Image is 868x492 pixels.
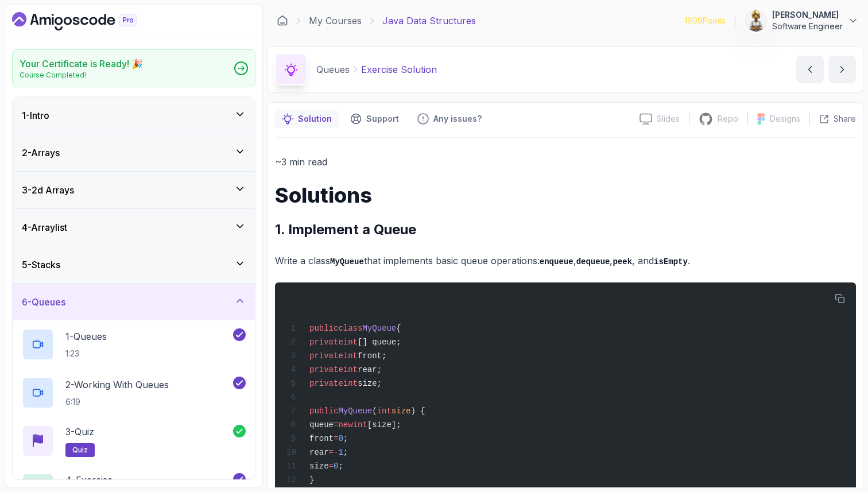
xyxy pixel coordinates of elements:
[298,113,332,125] p: Solution
[353,420,367,429] span: int
[828,56,856,83] button: next content
[277,15,288,26] a: Dashboard
[309,365,343,374] span: private
[433,113,482,125] p: Any issues?
[309,324,338,333] span: public
[358,338,401,347] span: [] queue;
[275,154,856,170] p: ~3 min read
[654,257,688,266] code: isEmpty
[329,448,334,457] span: =
[343,448,348,457] span: ;
[330,257,364,266] code: MyQueue
[338,462,343,471] span: ;
[309,434,334,443] span: front
[20,57,143,71] h2: Your Certificate is Ready! 🎉
[22,328,246,361] button: 1-Queues1:23
[22,295,65,309] h3: 6 - Queues
[718,113,738,125] p: Repo
[343,379,358,388] span: int
[338,448,343,457] span: 1
[684,15,726,26] p: 1699 Points
[366,113,399,125] p: Support
[316,63,350,76] p: Queues
[343,365,358,374] span: int
[334,434,338,443] span: =
[22,146,60,160] h3: 2 - Arrays
[362,324,396,333] span: MyQueue
[772,9,843,21] p: [PERSON_NAME]
[309,14,362,28] a: My Courses
[540,257,573,266] code: enqueue
[410,110,489,128] button: Feedback button
[309,448,329,457] span: rear
[396,324,401,333] span: {
[358,351,386,361] span: front;
[22,220,67,234] h3: 4 - Arraylist
[309,379,343,388] span: private
[338,434,343,443] span: 0
[796,56,824,83] button: previous content
[382,14,476,28] p: Java Data Structures
[334,462,338,471] span: 0
[13,97,255,134] button: 1-Intro
[275,184,856,207] h1: Solutions
[65,425,94,439] p: 3 - Quiz
[657,113,680,125] p: Slides
[275,253,856,269] p: Write a class that implements basic queue operations: , , , and .
[309,462,329,471] span: size
[65,330,107,343] p: 1 - Queues
[834,113,856,125] p: Share
[13,209,255,246] button: 4-Arraylist
[13,284,255,320] button: 6-Queues
[372,406,377,416] span: (
[329,462,334,471] span: =
[22,183,74,197] h3: 3 - 2d Arrays
[343,434,348,443] span: ;
[65,348,107,359] p: 1:23
[410,406,425,416] span: ) {
[361,63,437,76] p: Exercise Solution
[65,396,169,408] p: 6:19
[358,379,382,388] span: size;
[72,445,88,455] span: quiz
[343,110,406,128] button: Support button
[13,246,255,283] button: 5-Stacks
[309,338,343,347] span: private
[13,172,255,208] button: 3-2d Arrays
[613,257,632,266] code: peek
[309,420,334,429] span: queue
[377,406,392,416] span: int
[309,475,314,485] span: }
[392,406,411,416] span: size
[745,10,767,32] img: user profile image
[338,420,352,429] span: new
[576,257,610,266] code: dequeue
[770,113,800,125] p: Designs
[338,406,372,416] span: MyQueue
[275,110,339,128] button: notes button
[20,71,143,80] p: Course Completed!
[309,351,343,361] span: private
[358,365,382,374] span: rear;
[334,420,338,429] span: =
[22,425,246,457] button: 3-Quizquiz
[65,378,169,392] p: 2 - Working With Queues
[338,324,362,333] span: class
[12,49,255,87] a: Your Certificate is Ready! 🎉Course Completed!
[275,220,856,239] h2: 1. Implement a Queue
[343,338,358,347] span: int
[334,448,338,457] span: -
[65,473,113,487] p: 4 - Exercise
[367,420,401,429] span: [size];
[745,9,859,32] button: user profile image[PERSON_NAME]Software Engineer
[12,12,164,30] a: Dashboard
[309,406,338,416] span: public
[13,134,255,171] button: 2-Arrays
[22,377,246,409] button: 2-Working With Queues6:19
[22,109,49,122] h3: 1 - Intro
[772,21,843,32] p: Software Engineer
[22,258,60,272] h3: 5 - Stacks
[809,113,856,125] button: Share
[343,351,358,361] span: int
